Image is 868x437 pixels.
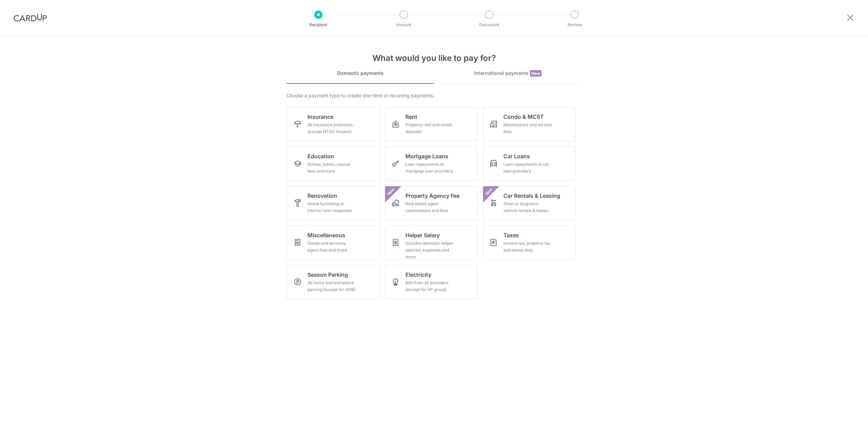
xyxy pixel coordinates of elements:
h4: What would you like to pay for? [286,52,582,64]
a: Condo & MCSTMaintenance and service fees [483,107,575,141]
span: Property Agency Fee [405,192,460,200]
a: TaxesIncome tax, property tax and stamp duty [483,226,575,260]
span: Taxes [503,231,519,239]
div: Property rent and rental deposits [405,122,454,135]
div: Short or long‑term vehicle rentals & leases [503,200,552,214]
span: New [385,186,397,197]
span: New [530,70,541,77]
div: Income tax, property tax and stamp duty [503,240,552,254]
a: Helper SalaryIncludes domestic helper salaries, expenses and more [385,226,478,260]
span: Education [307,152,334,160]
a: RenovationHome furnishing or interior reno-expenses [287,186,380,220]
span: Miscellaneous [307,231,345,239]
a: InsuranceAll insurance premiums (except NTUC Income) [287,107,380,141]
span: Rent [405,113,417,121]
a: ElectricityBills from all providers (except for SP group) [385,265,478,299]
a: Season ParkingAll home and workplace parking (except for HDB) [287,265,380,299]
p: Amount [379,21,429,28]
span: Renovation [307,192,337,200]
span: Mortgage Loans [405,152,448,160]
p: Recipient [293,21,344,28]
div: Domestic payments [286,70,434,77]
div: Loan repayments to car loan providers [503,161,552,175]
div: Maintenance and service fees [503,122,552,135]
div: Bills from all providers (except for SP group) [405,279,454,293]
span: Season Parking [307,271,348,279]
span: Car Rentals & Leasing [503,192,560,200]
div: All insurance premiums (except NTUC Income) [307,122,356,135]
span: Electricity [405,271,431,279]
img: CardUp [14,14,47,22]
div: Real estate agent commissions and fees [405,200,454,214]
div: Choose a payment type to create one-time or recurring payments. [286,92,582,99]
span: Car Loans [503,152,530,160]
p: Document [464,21,514,28]
div: International payments [434,70,582,77]
span: Insurance [307,113,333,121]
a: MiscellaneousGoods and services, agent fees and more [287,226,380,260]
div: School, tuition, course fees and more [307,161,356,175]
span: New [483,186,495,197]
a: Car Rentals & LeasingShort or long‑term vehicle rentals & leasesNew [483,186,575,220]
p: Review [550,21,600,28]
div: Includes domestic helper salaries, expenses and more [405,240,454,260]
a: RentProperty rent and rental deposits [385,107,478,141]
a: Mortgage LoansLoan repayments to mortgage loan providers [385,147,478,181]
span: Condo & MCST [503,113,544,121]
span: Helper Salary [405,231,440,239]
a: EducationSchool, tuition, course fees and more [287,147,380,181]
div: Goods and services, agent fees and more [307,240,356,254]
div: All home and workplace parking (except for HDB) [307,279,356,293]
div: Home furnishing or interior reno-expenses [307,200,356,214]
div: Loan repayments to mortgage loan providers [405,161,454,175]
a: Car LoansLoan repayments to car loan providers [483,147,575,181]
a: Property Agency FeeReal estate agent commissions and feesNew [385,186,478,220]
